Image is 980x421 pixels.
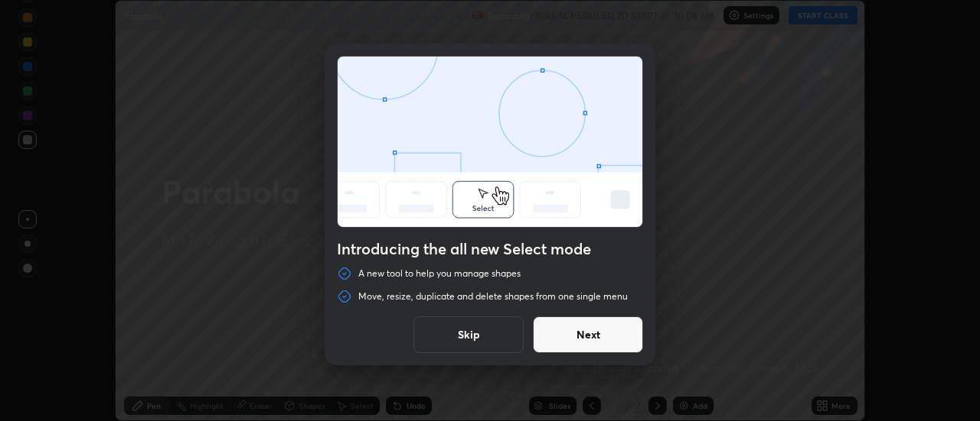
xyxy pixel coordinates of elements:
[337,240,643,258] h4: Introducing the all new Select mode
[358,290,628,303] p: Move, resize, duplicate and delete shapes from one single menu
[338,57,642,230] div: animation
[533,316,643,353] button: Next
[358,267,521,280] p: A new tool to help you manage shapes
[413,316,524,353] button: Skip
